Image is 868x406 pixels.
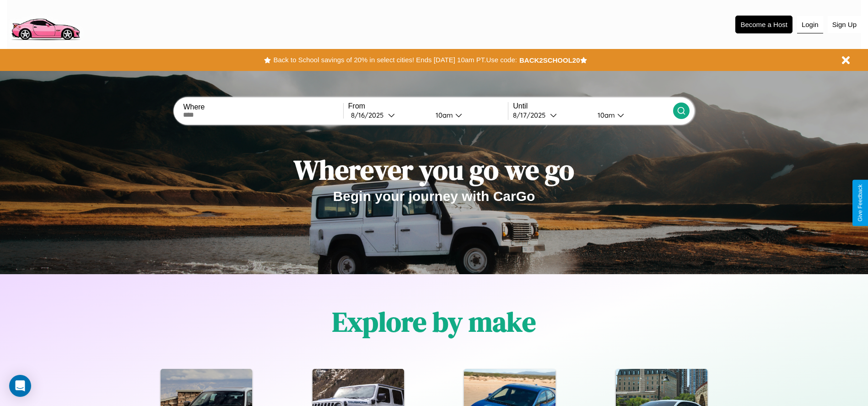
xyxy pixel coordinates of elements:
div: Give Feedback [857,184,863,222]
b: BACK2SCHOOL20 [519,56,580,64]
button: 10am [590,110,673,120]
button: Back to School savings of 20% in select cities! Ends [DATE] 10am PT.Use code: [271,54,519,66]
label: From [348,102,508,110]
button: Sign Up [828,16,861,33]
div: 10am [431,111,455,119]
div: 8 / 16 / 2025 [351,111,388,119]
img: logo [7,5,84,43]
h1: Explore by make [332,303,536,341]
button: Become a Host [735,16,793,33]
button: Login [797,16,823,33]
button: 10am [428,110,508,120]
button: 8/16/2025 [348,110,428,120]
label: Where [183,103,343,111]
label: Until [513,102,673,110]
div: Open Intercom Messenger [9,375,31,397]
div: 10am [593,111,617,119]
div: 8 / 17 / 2025 [513,111,550,119]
